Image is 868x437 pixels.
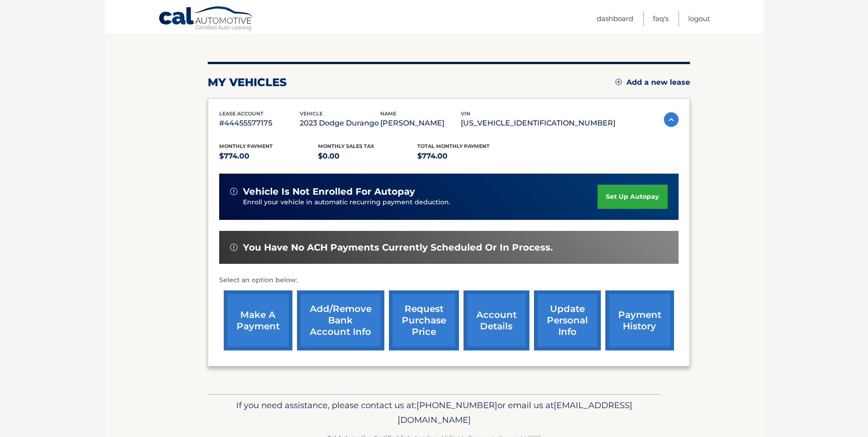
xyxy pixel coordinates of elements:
[243,242,553,253] span: You have no ACH payments currently scheduled or in process.
[219,117,300,130] p: #44455577175
[243,197,598,208] p: Enroll your vehicle in automatic recurring payment deduction.
[214,398,655,427] p: If you need assistance, please contact us at: or email us at
[230,244,237,251] img: alert-white.svg
[297,290,384,350] a: Add/Remove bank account info
[318,150,417,163] p: $0.00
[464,290,529,350] a: account details
[380,110,396,117] span: name
[300,110,323,117] span: vehicle
[208,76,287,89] h2: my vehicles
[380,117,461,130] p: [PERSON_NAME]
[461,117,615,130] p: [US_VEHICLE_IDENTIFICATION_NUMBER]
[158,6,254,33] a: Cal Automotive
[688,11,710,26] a: Logout
[605,290,674,350] a: payment history
[243,186,415,197] span: vehicle is not enrolled for autopay
[597,11,633,26] a: Dashboard
[219,143,273,149] span: Monthly Payment
[219,275,679,286] p: Select an option below:
[615,78,690,87] a: Add a new lease
[598,185,667,209] a: set up autopay
[534,290,601,350] a: update personal info
[389,290,459,350] a: request purchase price
[398,400,632,425] span: [EMAIL_ADDRESS][DOMAIN_NAME]
[417,150,517,163] p: $774.00
[653,11,669,26] a: FAQ's
[615,79,622,85] img: add.svg
[461,110,470,117] span: vin
[416,400,497,410] span: [PHONE_NUMBER]
[318,143,374,149] span: Monthly sales Tax
[664,112,679,127] img: accordion-active.svg
[300,117,380,130] p: 2023 Dodge Durango
[219,150,318,163] p: $774.00
[230,188,237,195] img: alert-white.svg
[219,110,264,117] span: lease account
[224,290,292,350] a: make a payment
[417,143,490,149] span: Total Monthly Payment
